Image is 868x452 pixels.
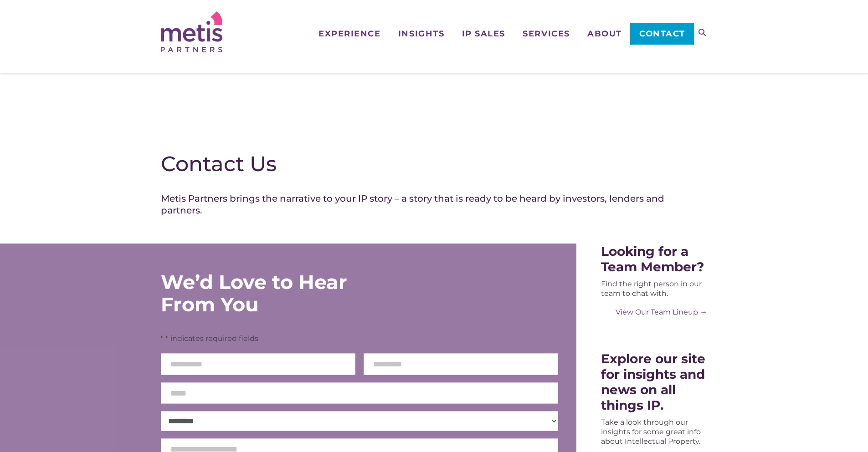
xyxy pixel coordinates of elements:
div: Explore our site for insights and news on all things IP. [601,351,707,413]
a: Contact [630,23,693,45]
div: Take a look through our insights for some great info about Intellectual Property. [601,417,707,446]
div: We’d Love to Hear From You [161,271,402,315]
div: Looking for a Team Member? [601,244,707,274]
p: " " indicates required fields [161,334,559,344]
span: About [587,30,622,38]
h1: Contact Us [161,151,708,177]
h4: Metis Partners brings the narrative to your IP story – a story that is ready to be heard by inves... [161,193,708,216]
span: Experience [318,30,380,38]
div: Find the right person in our team to chat with. [601,279,707,298]
span: Contact [639,30,685,38]
span: Services [523,30,570,38]
a: View Our Team Lineup → [601,307,707,317]
span: IP Sales [462,30,505,38]
span: Insights [398,30,444,38]
img: Metis Partners [161,11,222,52]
